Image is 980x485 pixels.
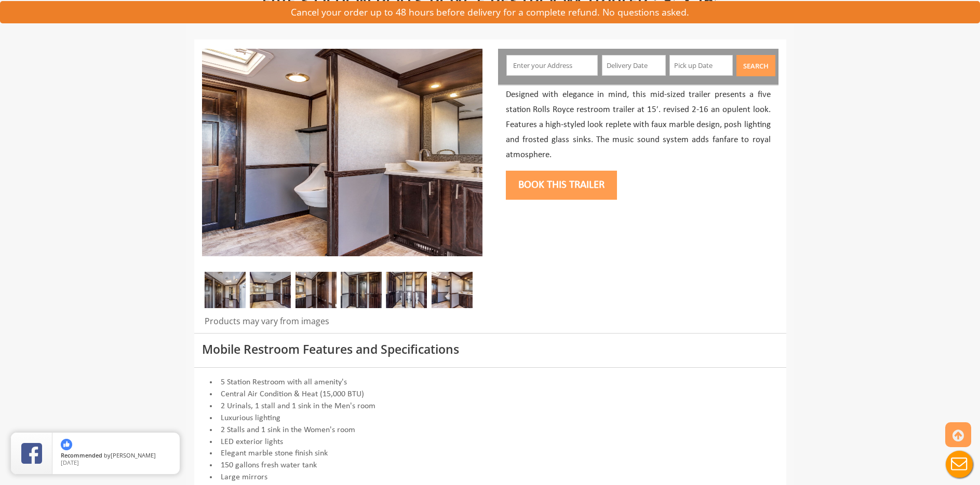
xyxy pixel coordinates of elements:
[250,272,291,308] img: Restroom trailer rental
[202,377,778,389] li: 5 Station Restroom with all amenity's
[61,451,102,459] span: Recommended
[938,444,980,485] button: Live Chat
[506,171,617,200] button: Book this trailer
[669,55,733,76] input: Pick up Date
[602,55,666,76] input: Delivery Date
[21,443,42,464] img: Review Rating
[205,272,246,308] img: Restroom Trailer
[432,272,473,308] img: Restroom Trailer
[386,272,427,308] img: Restroom Trailer
[296,272,337,308] img: Restroom Trailer
[61,459,79,466] span: [DATE]
[202,460,778,472] li: 150 gallons fresh water tank
[202,400,778,412] li: 2 Urinals, 1 stall and 1 sink in the Men's room
[202,412,778,424] li: Luxurious lighting
[736,55,775,76] button: Search
[506,88,771,163] p: Designed with elegance in mind, this mid-sized trailer presents a five station Rolls Royce restro...
[202,389,778,400] li: Central Air Condition & Heat (15,000 BTU)
[506,55,598,76] input: Enter your Address
[202,448,778,460] li: Elegant marble stone finish sink
[202,472,778,483] li: Large mirrors
[61,439,72,450] img: thumbs up icon
[202,343,778,356] h3: Mobile Restroom Features and Specifications
[202,424,778,436] li: 2 Stalls and 1 sink in the Women's room
[202,49,482,256] img: Full view of five station restroom trailer with two separate doors for men and women
[341,272,382,308] img: Restroom Trailer
[111,451,156,459] span: [PERSON_NAME]
[61,452,171,460] span: by
[202,315,482,333] div: Products may vary from images
[202,436,778,448] li: LED exterior lights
